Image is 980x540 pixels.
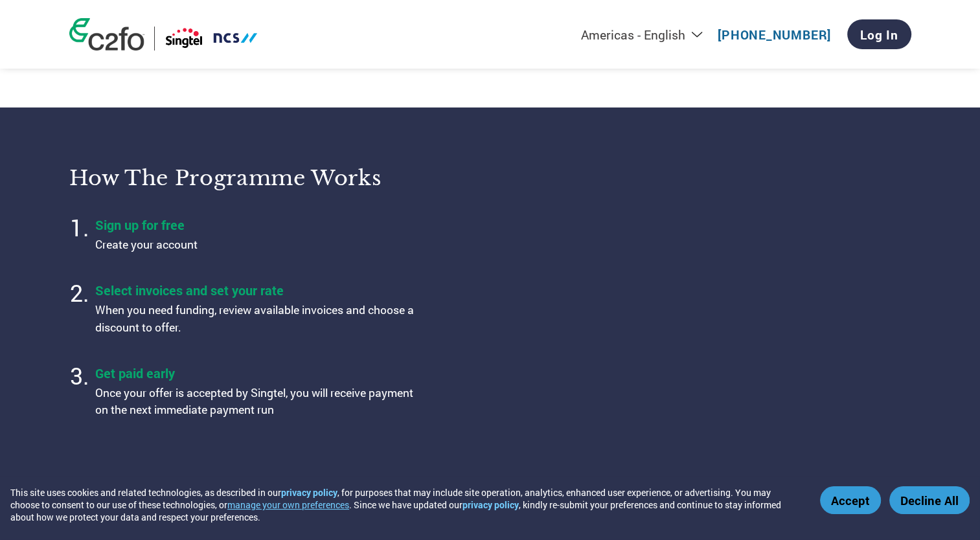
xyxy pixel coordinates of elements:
img: Singtel [165,27,258,51]
button: Accept [820,486,881,514]
img: c2fo logo [69,18,144,51]
button: Decline All [889,486,970,514]
a: [PHONE_NUMBER] [718,27,831,43]
h4: Select invoices and set your rate [95,282,419,298]
a: privacy policy [281,486,337,499]
h3: How the programme works [69,165,474,191]
div: This site uses cookies and related technologies, as described in our , for purposes that may incl... [10,486,801,523]
p: Once your offer is accepted by Singtel, you will receive payment on the next immediate payment run [95,385,419,419]
p: When you need funding, review available invoices and choose a discount to offer. [95,302,419,336]
a: privacy policy [462,499,519,511]
p: Create your account [95,236,419,253]
a: Log In [847,19,911,49]
button: manage your own preferences [227,499,349,511]
h4: Get paid early [95,365,419,381]
h4: Sign up for free [95,216,419,233]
